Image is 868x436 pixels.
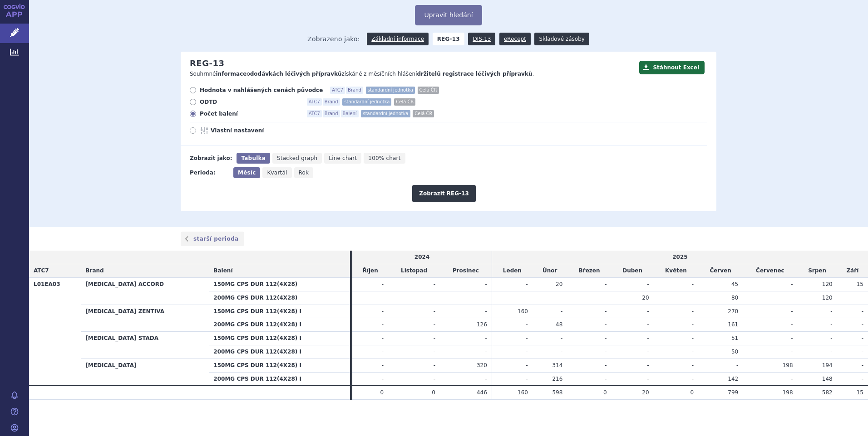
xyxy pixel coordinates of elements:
[434,295,435,301] span: -
[857,281,863,287] span: 15
[731,335,738,341] span: 51
[605,321,607,328] span: -
[434,308,435,315] span: -
[857,389,863,396] span: 15
[862,376,863,382] span: -
[862,349,863,355] span: -
[642,389,649,396] span: 20
[323,98,340,106] span: Brand
[728,308,738,315] span: 270
[791,321,793,328] span: -
[492,264,533,278] td: Leden
[526,335,528,341] span: -
[499,33,531,45] a: eRecept
[81,305,209,332] th: [MEDICAL_DATA] ZENTIVA
[647,362,649,368] span: -
[791,376,793,382] span: -
[485,335,487,341] span: -
[492,251,868,264] td: 2025
[692,281,694,287] span: -
[698,264,743,278] td: Červen
[213,267,232,274] span: Balení
[209,345,350,358] th: 200MG CPS DUR 112(4X28) I
[822,295,833,301] span: 120
[190,153,232,164] div: Zobrazit jako:
[382,362,384,368] span: -
[526,349,528,355] span: -
[434,376,435,382] span: -
[612,264,654,278] td: Duben
[209,372,350,386] th: 200MG CPS DUR 112(4X28) I
[526,281,528,287] span: -
[382,295,384,301] span: -
[241,155,265,161] span: Tabulka
[561,295,562,301] span: -
[209,277,350,291] th: 150MG CPS DUR 112(4X28)
[250,71,342,77] strong: dodávkách léčivých přípravků
[267,170,287,176] span: Kvartál
[605,295,607,301] span: -
[822,376,833,382] span: 148
[361,110,410,117] span: standardní jednotka
[307,98,322,106] span: ATC7
[526,376,528,382] span: -
[783,362,793,368] span: 198
[81,277,209,305] th: [MEDICAL_DATA] ACCORD
[366,87,415,94] span: standardní jednotka
[368,155,400,161] span: 100% chart
[743,264,797,278] td: Červenec
[552,362,562,368] span: 314
[736,362,738,368] span: -
[190,167,229,178] div: Perioda:
[209,358,350,372] th: 150MG CPS DUR 112(4X28) I
[605,281,607,287] span: -
[647,308,649,315] span: -
[526,362,528,368] span: -
[434,362,435,368] span: -
[639,61,705,74] button: Stáhnout Excel
[862,335,863,341] span: -
[798,264,837,278] td: Srpen
[434,349,435,355] span: -
[830,321,832,328] span: -
[485,281,487,287] span: -
[434,335,435,341] span: -
[200,87,323,94] span: Hodnota v nahlášených cenách původce
[692,349,694,355] span: -
[485,376,487,382] span: -
[692,376,694,382] span: -
[209,305,350,318] th: 150MG CPS DUR 112(4X28) I
[382,349,384,355] span: -
[342,98,391,106] span: standardní jednotka
[277,155,317,161] span: Stacked graph
[434,281,435,287] span: -
[477,362,487,368] span: 320
[837,264,868,278] td: Září
[440,264,492,278] td: Prosinec
[791,295,793,301] span: -
[394,98,415,106] span: Celá ČR
[388,264,440,278] td: Listopad
[518,308,528,315] span: 160
[692,362,694,368] span: -
[862,308,863,315] span: -
[190,58,224,68] h2: REG-13
[692,335,694,341] span: -
[561,308,562,315] span: -
[200,98,300,106] span: ODTD
[533,264,567,278] td: Únor
[731,295,738,301] span: 80
[346,87,363,94] span: Brand
[731,281,738,287] span: 45
[603,389,607,396] span: 0
[382,281,384,287] span: -
[367,33,429,45] a: Základní informace
[822,281,833,287] span: 120
[556,281,562,287] span: 20
[382,308,384,315] span: -
[822,362,833,368] span: 194
[412,185,476,202] button: Zobrazit REG-13
[862,362,863,368] span: -
[352,251,492,264] td: 2024
[642,295,649,301] span: 20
